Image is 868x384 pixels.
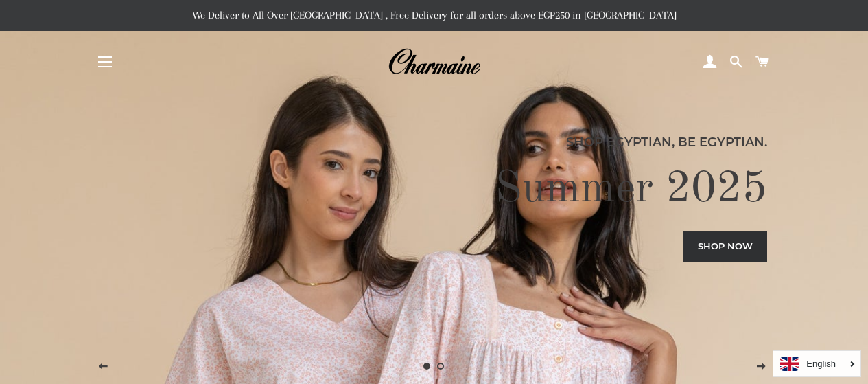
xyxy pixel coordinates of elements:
[388,47,480,77] img: Charmaine Egypt
[434,359,448,373] a: Load slide 2
[101,133,767,152] p: Shop Egyptian, Be Egyptian.
[101,162,767,217] h2: Summer 2025
[806,359,836,368] i: English
[86,350,120,384] button: Previous slide
[421,359,434,373] a: Slide 1, current
[744,350,778,384] button: Next slide
[683,231,767,261] a: Shop now
[780,357,854,371] a: English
